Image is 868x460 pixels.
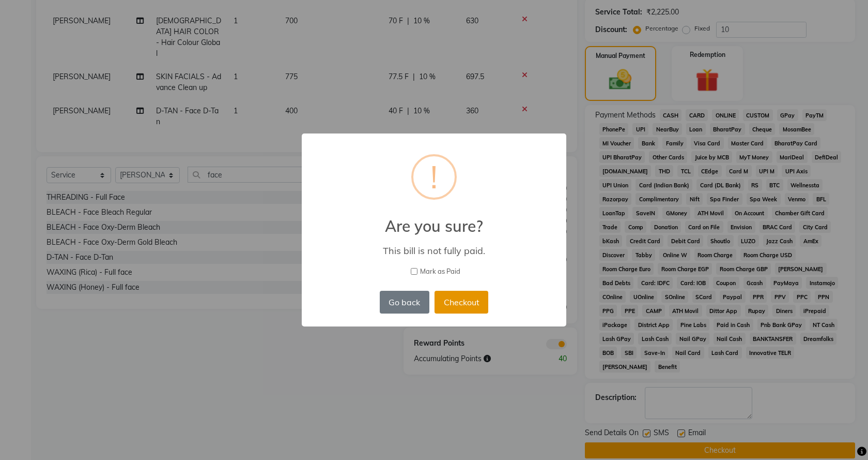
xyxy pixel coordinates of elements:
[411,268,417,275] input: Mark as Paid
[380,291,429,314] button: Go back
[302,204,566,235] h2: Are you sure?
[430,156,438,198] div: !
[317,245,551,257] div: This bill is not fully paid.
[420,266,460,277] span: Mark as Paid
[435,291,488,314] button: Checkout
